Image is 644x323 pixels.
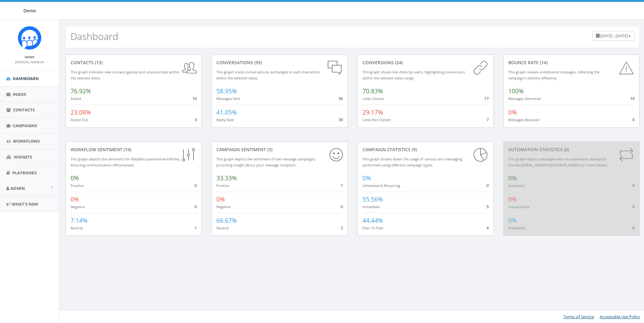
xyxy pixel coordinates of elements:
small: Links Not Clicked [362,117,391,122]
a: Terms of Service [563,314,594,320]
span: 0 [195,183,197,188]
span: 10 [192,96,197,101]
small: This graph tracks conversations, exchanged in each interaction within the selected dates. [216,70,320,80]
span: 0 [632,117,635,122]
small: This graph indicates new contacts gained and unsubscribes within the selected dates. [71,70,179,80]
img: Icon_1.png [18,26,41,50]
span: Campaigns [13,123,37,128]
span: 29.17% [362,108,383,116]
a: [PERSON_NAME] [15,59,44,65]
small: Successful [508,183,525,188]
small: This graph depicts the sentiment of text message campaigns, providing insight about your message ... [216,157,316,167]
span: 0% [362,174,371,182]
span: 0 [341,204,343,209]
small: Name [25,55,34,59]
span: 39 [338,117,343,122]
span: 0 [195,204,197,209]
span: 5 [486,204,489,209]
span: 2 [341,225,343,231]
span: Admin [10,185,25,191]
span: 14 [630,96,635,101]
h2: Dashboard [71,31,118,41]
span: (14) [122,146,131,152]
div: contacts [71,59,197,66]
span: 0 [486,183,489,188]
span: 41.05% [216,108,237,116]
span: (13) [94,59,102,65]
small: Messages Delivered [508,96,541,101]
small: Negative [216,204,231,209]
span: 44.44% [362,216,383,225]
span: (9) [411,146,417,152]
small: Immediate [362,204,380,209]
small: Messages Sent [216,96,240,101]
span: 70.83% [362,87,383,95]
span: 0% [508,216,517,225]
small: Messages Bounced [508,117,539,122]
span: (24) [394,59,403,65]
span: 0% [216,195,225,203]
span: (0) [563,146,569,152]
small: Links Clicked [362,96,384,101]
span: 58.95% [216,87,237,95]
small: Positive [216,183,229,188]
div: Workflow Sentiment [71,146,197,153]
span: [DATE] - [DATE] [600,33,628,39]
span: Widgets [14,154,32,160]
span: 7.14% [71,216,88,225]
span: (3) [266,146,272,152]
small: This graph reveals undelivered messages, reflecting the campaign's delivery efficiency. [508,70,599,80]
div: conversations [216,59,343,66]
span: 33.33% [216,174,237,182]
small: [PERSON_NAME] [15,60,44,64]
span: 1 [341,183,343,188]
small: Added [71,96,81,101]
span: 3 [195,117,197,122]
span: Contacts [13,107,35,113]
small: Neutral [216,226,229,230]
small: Unsuccessful [508,204,529,209]
div: Bounce Rate [508,59,635,66]
small: This graph breaks down the usage of various text messaging performed using different campaign types. [362,157,462,167]
span: 1 [195,225,197,231]
span: Demo [23,8,36,14]
span: 56 [338,96,343,101]
small: Opted Out [71,117,88,122]
small: This graph depicts messages sent via automation standards. Contact [EMAIL_ADDRESS][DOMAIN_NAME] f... [508,157,608,167]
small: Peer To Peer [362,226,384,230]
span: 76.92% [71,87,91,95]
div: conversions [362,59,489,66]
small: Negative [71,204,85,209]
span: 7 [486,117,489,122]
span: 66.67% [216,216,237,225]
small: This graph shows link clicks by users, highlighting conversions within the selected dates range. [362,70,465,80]
span: Playbooks [12,170,37,176]
span: 0 [632,225,635,231]
span: 17 [484,96,489,101]
div: Automation Statistics [508,146,635,153]
span: (14) [539,59,548,65]
small: Reply Rate [216,117,234,122]
span: 4 [486,225,489,231]
span: 0 [632,183,635,188]
small: Scheduled & Recurring [362,183,400,188]
div: Campaign Statistics [362,146,489,153]
small: Positive [71,183,84,188]
span: Dashboard [13,76,39,81]
span: 0 [632,204,635,209]
span: 0% [71,195,79,203]
span: 23.08% [71,108,91,116]
span: Workflows [13,138,40,144]
span: 100% [508,87,524,95]
div: Campaign Sentiment [216,146,343,153]
span: 0% [508,174,517,182]
small: Neutral [71,226,83,230]
small: Scheduled [508,226,525,230]
a: Acceptable Use Policy [600,314,640,320]
span: 0% [508,108,517,116]
span: 55.56% [362,195,383,203]
span: What's New [12,201,38,207]
span: (95) [253,59,262,65]
small: This graph depicts the sentiment for RallyBot-powered workflows, ensuring communication effective... [71,157,180,167]
span: Inbox [13,91,26,97]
